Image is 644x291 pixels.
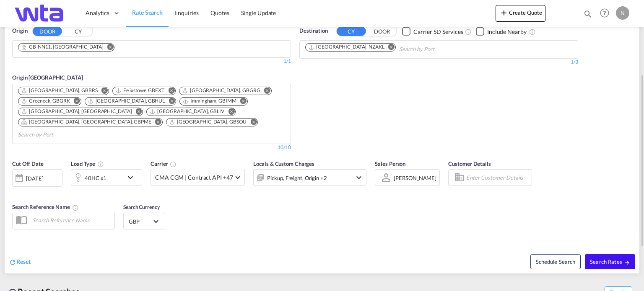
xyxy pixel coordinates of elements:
div: N [616,6,629,20]
md-datepicker: Select [12,186,18,197]
span: Origin [12,27,27,35]
md-icon: icon-chevron-down [354,173,364,183]
div: icon-magnify [583,9,592,22]
md-icon: icon-information-outline [97,161,104,167]
div: Greenock, GBGRK [21,98,70,105]
div: Hull, GBHUL [88,98,165,105]
div: 10/10 [278,144,291,151]
span: Locals & Custom Charges [253,160,314,167]
md-icon: Unchecked: Ignores neighbouring ports when fetching rates.Checked : Includes neighbouring ports w... [529,28,536,35]
span: Load Type [71,160,104,167]
md-icon: icon-plus 400-fg [499,8,509,18]
div: Auckland, NZAKL [308,44,384,51]
div: Press delete to remove this chip. [21,87,99,94]
button: Remove [68,98,81,106]
span: Analytics [86,9,109,17]
div: [PERSON_NAME] [394,175,436,181]
button: Remove [101,44,114,52]
div: [DATE] [12,169,62,187]
button: Remove [259,87,271,95]
md-chips-wrap: Chips container. Use arrow keys to select chips. [17,41,121,55]
div: GB-NN11, West Northamptonshire [21,44,103,51]
div: Press delete to remove this chip. [182,87,262,94]
span: Cut Off Date [12,160,44,167]
span: Search Rates [590,258,630,265]
button: Note: By default Schedule search will only considerorigin ports, destination ports and cut off da... [530,254,581,269]
span: Single Update [241,9,276,16]
input: Chips input. [399,43,479,56]
span: GBP [129,218,152,225]
button: DOOR [33,26,62,36]
input: Search by Port [18,128,98,142]
md-icon: The selected Trucker/Carrierwill be displayed in the rate results If the rates are from another f... [170,161,177,167]
span: Search Currency [123,204,160,210]
div: Help [597,6,616,21]
md-chips-wrap: Chips container. Use arrow keys to select chips. [304,41,482,56]
span: Search Reference Name [12,203,79,210]
button: Remove [96,87,109,95]
div: Press delete to remove this chip. [21,98,72,105]
div: Press delete to remove this chip. [169,118,249,126]
div: Pickup Freight Origin Destination Factory Stuffingicon-chevron-down [253,169,366,186]
button: Remove [383,44,395,52]
button: Remove [245,118,257,127]
div: 1/3 [299,59,578,66]
md-icon: Unchecked: Search for CY (Container Yard) services for all selected carriers.Checked : Search for... [465,28,472,35]
img: bf843820205c11f09835497521dffd49.png [13,4,69,23]
span: Customer Details [448,160,491,167]
div: OriginDOOR CY Chips container. Use arrow keys to select chips.1/1Origin [GEOGRAPHIC_DATA] Chips c... [5,14,639,273]
span: Help [597,6,612,20]
div: Bristol, GBBRS [21,87,98,94]
span: Sales Person [375,160,405,167]
md-icon: icon-arrow-right [624,260,630,265]
md-checkbox: Checkbox No Ink [402,27,463,36]
md-icon: icon-chevron-down [125,173,140,183]
span: Reset [16,258,31,265]
div: Carrier SD Services [413,28,463,36]
div: Felixstowe, GBFXT [115,87,164,94]
md-icon: Your search will be saved by the below given name [72,204,79,211]
div: Liverpool, GBLIV [149,108,224,115]
div: 40HC x1 [85,172,106,184]
button: Remove [130,108,143,116]
div: icon-refreshReset [9,258,31,267]
div: Press delete to remove this chip. [149,108,226,115]
div: Press delete to remove this chip. [21,44,105,51]
div: Press delete to remove this chip. [21,118,153,126]
div: Press delete to remove this chip. [182,98,238,105]
md-select: Sales Person: Nick Barratt [393,172,437,184]
button: Remove [235,98,247,106]
span: Enquiries [174,9,199,16]
div: Portsmouth, HAM, GBPME [21,118,151,126]
span: Origin [GEOGRAPHIC_DATA] [12,74,83,81]
input: Search Reference Name [28,214,114,227]
div: Press delete to remove this chip. [115,87,166,94]
div: 1/1 [12,58,291,65]
button: Remove [163,98,176,106]
span: Rate Search [132,9,163,16]
button: CY [337,26,366,36]
span: Quotes [210,9,229,16]
button: Remove [150,118,162,127]
span: CMA CGM | Contract API +47 [155,173,233,182]
div: Press delete to remove this chip. [21,108,133,115]
div: Pickup Freight Origin Destination Factory Stuffing [267,172,327,184]
div: Include Nearby [487,28,527,36]
md-select: Select Currency: £ GBPUnited Kingdom Pound [128,215,161,227]
md-icon: icon-magnify [583,9,592,18]
div: Press delete to remove this chip. [308,44,386,51]
span: Carrier [151,160,177,167]
div: Immingham, GBIMM [182,98,236,105]
div: Press delete to remove this chip. [88,98,167,105]
md-icon: icon-refresh [9,258,16,266]
md-chips-wrap: Chips container. Use arrow keys to select chips. [17,84,286,142]
md-checkbox: Checkbox No Ink [476,27,527,36]
input: Enter Customer Details [466,171,529,184]
button: Search Ratesicon-arrow-right [585,254,635,269]
span: Destination [299,27,328,35]
button: icon-plus 400-fgCreate Quote [496,5,545,22]
button: CY [63,27,93,36]
div: Grangemouth, GBGRG [182,87,260,94]
button: Remove [163,87,175,95]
